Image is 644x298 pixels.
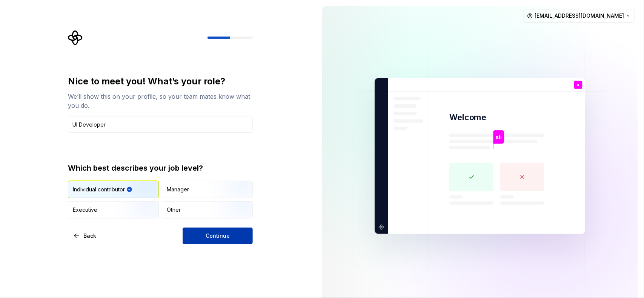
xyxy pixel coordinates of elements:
[68,116,253,133] input: Job title
[524,9,635,23] button: [EMAIL_ADDRESS][DOMAIN_NAME]
[206,232,230,240] span: Continue
[68,163,253,173] div: Which best describes your job level?
[83,232,96,240] span: Back
[73,206,97,214] div: Executive
[535,12,624,20] span: [EMAIL_ADDRESS][DOMAIN_NAME]
[496,133,502,141] p: ali
[68,92,253,110] div: We’ll show this on your profile, so your team mates know what you do.
[183,228,253,244] button: Continue
[73,186,125,193] div: Individual contributor
[68,30,83,45] svg: Supernova Logo
[449,112,486,123] p: Welcome
[167,206,181,214] div: Other
[68,228,103,244] button: Back
[167,186,189,193] div: Manager
[577,83,579,87] p: a
[68,75,253,87] div: Nice to meet you! What’s your role?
